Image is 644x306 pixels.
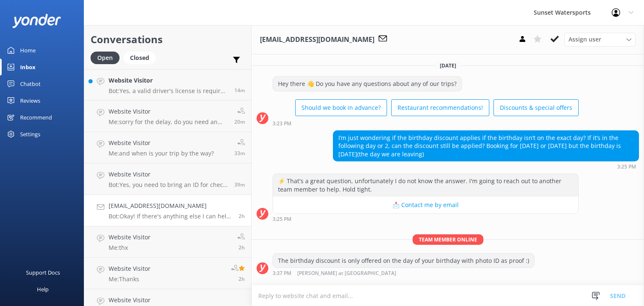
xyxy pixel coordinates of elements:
div: The birthday discount is only offered on the day of your birthday with photo ID as proof :) [273,254,534,268]
span: 04:18pm 15-Aug-2025 (UTC -05:00) America/Cancun [234,150,245,157]
div: 02:37pm 15-Aug-2025 (UTC -05:00) America/Cancun [273,270,535,276]
h4: Website Visitor [109,107,228,116]
div: Recommend [20,109,52,126]
p: Me: and when is your trip by the way? [109,150,214,157]
span: 04:31pm 15-Aug-2025 (UTC -05:00) America/Cancun [234,118,245,125]
span: 02:38pm 15-Aug-2025 (UTC -05:00) America/Cancun [239,213,245,220]
a: [EMAIL_ADDRESS][DOMAIN_NAME]Bot:Okay! If there's anything else I can help with, let me know!2h [84,195,251,226]
h3: [EMAIL_ADDRESS][DOMAIN_NAME] [260,34,374,45]
a: Website VisitorBot:Yes, a valid driver's license is required to operate a jet ski in [GEOGRAPHIC_... [84,69,251,101]
p: Me: sorry for the delay, do you need an agent? [109,118,228,126]
h4: Website Visitor [109,296,232,305]
p: Bot: Okay! If there's anything else I can help with, let me know! [109,213,232,220]
h4: Website Visitor [109,170,228,179]
a: Closed [124,53,160,62]
a: Website VisitorMe:thx2h [84,226,251,258]
button: 📩 Contact me by email [273,197,578,213]
a: Open [91,53,124,62]
button: Should we book in advance? [295,99,387,116]
span: Team member online [413,234,483,245]
div: Chatbot [20,75,41,92]
div: Open [91,52,119,64]
a: Website VisitorMe:sorry for the delay, do you need an agent?20m [84,101,251,132]
span: 04:12pm 15-Aug-2025 (UTC -05:00) America/Cancun [234,181,245,188]
span: Assign user [569,35,601,44]
div: Support Docs [26,264,60,281]
div: Inbox [20,59,36,75]
div: 2025-08-15T19:37:17.203 [257,280,639,295]
a: Website VisitorMe:Thanks2h [84,258,251,289]
div: 02:25pm 15-Aug-2025 (UTC -05:00) America/Cancun [273,216,579,222]
div: 02:25pm 15-Aug-2025 (UTC -05:00) America/Cancun [333,163,639,169]
a: Website VisitorMe:and when is your trip by the way?33m [84,132,251,163]
h4: Website Visitor [109,76,228,85]
span: 02:25pm 15-Aug-2025 (UTC -05:00) America/Cancun [239,244,245,251]
strong: 3:23 PM [273,121,291,126]
p: Bot: Yes, you need to bring an ID for check-in, and digital IDs are accepted. [109,181,228,189]
h4: [EMAIL_ADDRESS][DOMAIN_NAME] [109,201,232,210]
div: ⚡ That's a great question, unfortunately I do not know the answer. I'm going to reach out to anot... [273,174,578,196]
div: Reviews [20,92,40,109]
h2: Conversations [91,31,245,47]
div: I’m just wondering if the birthday discount applies if the birthday isn’t on the exact day? If it... [333,131,639,161]
div: Settings [20,126,40,143]
div: Home [20,42,36,59]
h4: Website Visitor [109,233,151,242]
span: [PERSON_NAME] at [GEOGRAPHIC_DATA] [297,271,396,276]
div: Closed [124,52,156,64]
img: yonder-white-logo.png [13,14,61,28]
span: 04:37pm 15-Aug-2025 (UTC -05:00) America/Cancun [234,87,245,94]
button: Discounts & special offers [493,99,579,116]
span: [DATE] [435,62,461,69]
div: Assign User [564,33,636,46]
a: Website VisitorBot:Yes, you need to bring an ID for check-in, and digital IDs are accepted.39m [84,163,251,195]
h4: Website Visitor [109,264,151,273]
strong: 3:25 PM [617,164,636,169]
div: Hey there 👋 Do you have any questions about any of our trips? [273,77,462,91]
p: Me: Thanks [109,275,151,283]
h4: Website Visitor [109,138,214,148]
strong: 3:37 PM [273,271,291,276]
p: Bot: Yes, a valid driver's license is required to operate a jet ski in [GEOGRAPHIC_DATA]. Additio... [109,87,228,95]
span: 01:58pm 15-Aug-2025 (UTC -05:00) America/Cancun [239,275,245,283]
button: Restaurant recommendations! [391,99,489,116]
div: Conversation was closed. [273,280,639,295]
p: Me: thx [109,244,151,252]
strong: 3:25 PM [273,217,291,222]
div: Help [37,281,49,298]
div: 02:23pm 15-Aug-2025 (UTC -05:00) America/Cancun [273,120,579,126]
